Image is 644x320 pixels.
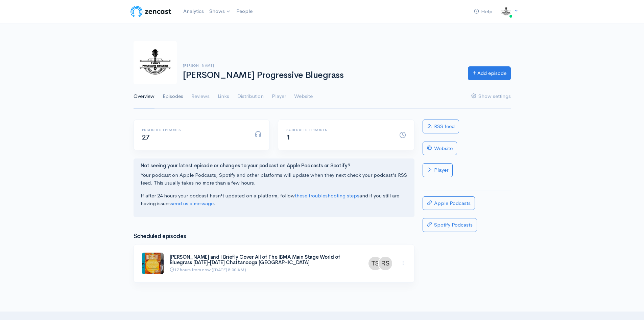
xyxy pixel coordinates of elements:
a: Spotify Podcasts [423,218,477,232]
p: Your podcast on Apple Podcasts, Spotify and other platforms will update when they next check your... [141,171,407,187]
a: [PERSON_NAME] and I Briefly Cover All of The IBMA Main Stage World of Bluegrass [DATE]-[DATE] Cha... [170,254,340,266]
h6: Published episodes [142,128,247,132]
a: Player [272,84,286,109]
img: ... [368,257,382,270]
a: Links [218,84,229,109]
a: Shows [207,4,234,19]
a: Overview [134,84,154,109]
h6: Scheduled episodes [286,128,391,132]
a: Apple Podcasts [423,196,475,210]
img: ... [142,253,164,274]
a: Add episode [468,66,511,80]
a: these troubleshooting steps [295,192,359,199]
a: Episodes [163,84,183,109]
a: Show settings [471,84,511,109]
span: 1 [286,133,290,142]
h3: Scheduled episodes [134,233,414,240]
h1: [PERSON_NAME] Progressive Bluegrass [183,70,460,80]
a: Help [471,4,495,19]
img: ... [379,257,392,270]
a: Distribution [237,84,264,109]
a: Website [423,142,457,155]
h4: Not seeing your latest episode or changes to your podcast on Apple Podcasts or Spotify? [141,163,407,169]
a: Reviews [191,84,210,109]
img: ZenCast Logo [129,5,172,18]
a: RSS feed [423,120,459,133]
img: ... [499,5,513,18]
p: If after 24 hours your podcast hasn't updated on a platform, follow and if you still are having i... [141,192,407,207]
a: Analytics [181,4,207,19]
span: 27 [142,133,150,142]
a: send us a message [171,200,214,207]
p: 17 hours from now ([DATE] 5:00 AM) [170,266,360,273]
a: Player [423,163,453,177]
a: People [234,4,255,19]
h6: [PERSON_NAME] [183,64,460,67]
a: Website [294,84,313,109]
